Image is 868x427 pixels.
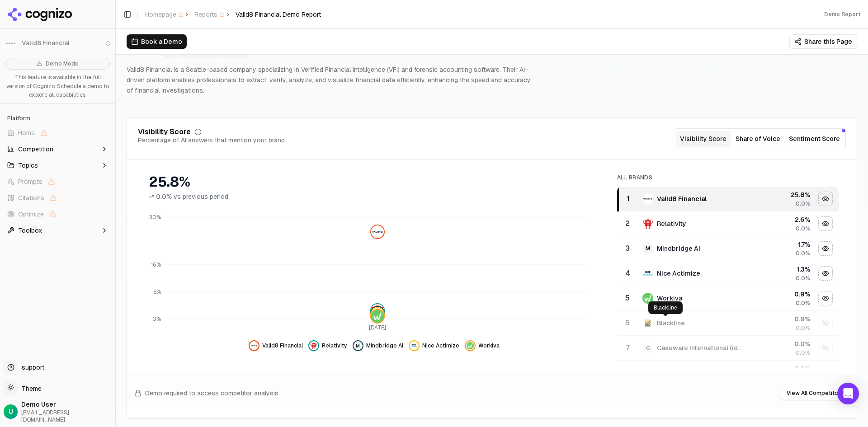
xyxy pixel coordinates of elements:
[618,286,839,311] tr: 5workivaWorkiva0.9%0.0%Hide workiva data
[322,342,347,349] span: Relativity
[796,275,810,282] span: 0.0%
[174,192,228,201] span: vs previous period
[5,73,110,100] p: This feature is available in the full version of Cognizo. Schedule a demo to explore all capabili...
[818,266,833,281] button: Hide nice actimize data
[818,192,833,206] button: Hide valid8 financial data
[194,10,225,19] span: Reports
[18,226,42,235] span: Toolbox
[308,340,347,351] button: Hide relativity data
[796,250,810,257] span: 0.0%
[753,215,810,224] div: 2.6 %
[781,386,849,400] button: View All Competitors
[149,214,161,221] tspan: 30%
[145,10,184,19] span: Homepage
[156,192,172,201] span: 0.0%
[262,342,303,349] span: Valid8 Financial
[622,343,633,353] div: 7
[618,236,839,261] tr: 3MMindbridge Ai1.7%0.0%Hide mindbridge ai data
[753,364,810,373] div: 0.0 %
[18,210,44,219] span: Optimize
[4,142,112,156] button: Competition
[753,240,810,249] div: 1.7 %
[21,409,112,423] span: [EMAIL_ADDRESS][DOMAIN_NAME]
[409,340,459,351] button: Hide nice actimize data
[4,111,112,126] div: Platform
[618,261,839,286] tr: 4nice actimizeNice Actimize1.3%0.0%Hide nice actimize data
[310,342,317,349] img: relativity
[796,349,810,357] span: 0.0%
[657,294,682,303] div: Workiva
[642,193,653,204] img: valid8 financial
[478,342,500,349] span: Workiva
[127,65,532,95] p: Valid8 Financial is a Seattle-based company specializing in Verified Financial Intelligence (VFI)...
[410,342,418,349] img: nice actimize
[618,211,839,236] tr: 2relativityRelativity2.6%0.0%Hide relativity data
[371,307,384,319] span: M
[371,310,384,323] img: workiva
[127,34,187,49] button: Book a Demo
[623,193,633,204] div: 1
[145,389,278,398] span: Demo required to access competitor analysis
[753,339,810,348] div: 0.0 %
[654,304,677,311] p: Blackline
[657,244,700,253] div: Mindbridge Ai
[818,341,833,355] button: Show caseware international (idea) data
[465,340,500,351] button: Hide workiva data
[818,241,833,256] button: Hide mindbridge ai data
[818,216,833,231] button: Hide relativity data
[18,193,44,202] span: Citations
[818,366,833,380] button: Show fico tonbeller data
[731,131,785,147] button: Share of Voice
[369,324,386,331] tspan: [DATE]
[642,268,653,279] img: nice actimize
[618,187,839,211] tr: 1valid8 financialValid8 Financial25.8%0.0%Hide valid8 financial data
[818,316,833,330] button: Show blackline data
[236,10,321,19] span: Valid8 Financial Demo Report
[4,223,112,238] button: Toolbox
[622,293,633,304] div: 5
[18,385,42,393] span: Theme
[9,407,13,416] span: U
[18,161,38,170] span: Topics
[753,314,810,324] div: 0.9 %
[152,316,161,323] tspan: 0%
[657,269,700,278] div: Nice Actimize
[151,262,161,269] tspan: 16%
[618,336,839,361] tr: 7CCaseware International (idea)0.0%0.0%Show caseware international (idea) data
[642,343,653,353] span: C
[837,383,859,404] div: Open Intercom Messenger
[789,34,857,49] button: Share this Page
[642,243,653,254] span: M
[371,225,384,238] img: valid8 financial
[250,342,258,349] img: valid8 financial
[354,342,362,349] span: M
[796,324,810,332] span: 0.0%
[753,190,810,199] div: 25.8 %
[657,194,707,203] div: Valid8 Financial
[422,342,459,349] span: Nice Actimize
[824,11,861,18] div: Demo Report
[18,363,44,372] span: support
[657,319,685,328] div: Blackline
[818,291,833,305] button: Hide workiva data
[149,174,599,190] div: 25.8%
[138,136,285,145] div: Percentage of AI answers that mention your brand
[642,318,653,328] img: blackline
[618,361,839,385] tr: 0.0%Show fico tonbeller data
[785,131,844,147] button: Sentiment Score
[18,128,35,137] span: Home
[46,60,79,67] span: Demo Mode
[618,311,839,336] tr: 5blacklineBlackline0.9%0.0%Show blackline data
[657,343,745,352] div: Caseware International (idea)
[353,340,403,351] button: Hide mindbridge ai data
[4,158,112,173] button: Topics
[18,145,53,154] span: Competition
[21,400,112,409] span: Demo User
[617,174,839,181] div: All Brands
[622,243,633,254] div: 3
[153,289,161,296] tspan: 8%
[657,219,686,228] div: Relativity
[366,342,403,349] span: Mindbridge Ai
[467,342,474,349] img: workiva
[622,218,633,229] div: 2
